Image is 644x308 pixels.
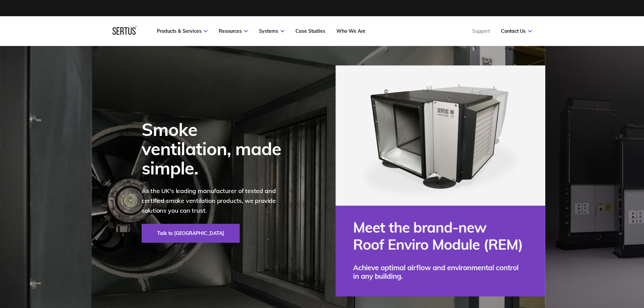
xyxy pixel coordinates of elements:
a: Products & Services [157,28,208,34]
a: Systems [259,28,284,34]
a: Support [472,28,490,34]
div: Smoke ventilation, made simple. [142,120,290,178]
a: Contact Us [501,28,532,34]
a: Talk to [GEOGRAPHIC_DATA] [142,224,240,243]
a: Who We Are [336,28,365,34]
p: As the UK's leading manufacturer of tested and certified smoke ventilation products, we provide s... [142,186,290,215]
a: Resources [219,28,248,34]
a: Case Studies [295,28,325,34]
